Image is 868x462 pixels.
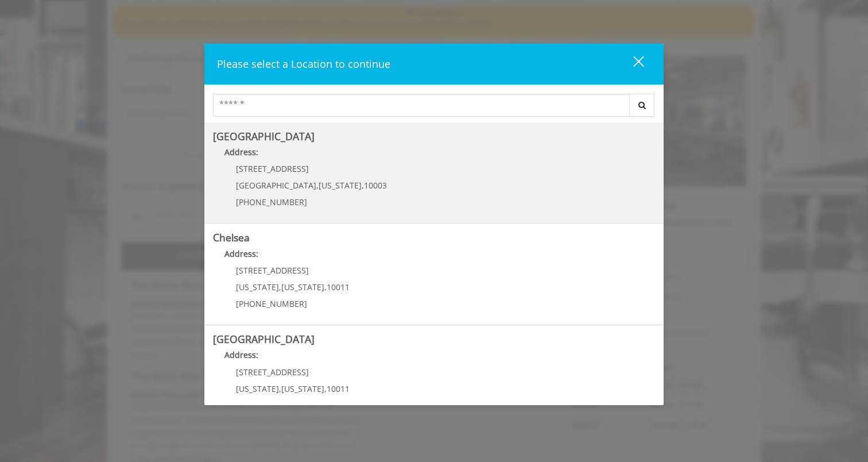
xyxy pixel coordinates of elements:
b: Address: [224,248,258,259]
span: , [324,282,327,292]
div: Center Select [213,94,655,122]
b: Chelsea [213,230,250,244]
span: , [279,383,281,394]
span: , [324,383,327,394]
b: [GEOGRAPHIC_DATA] [213,129,315,143]
span: [US_STATE] [281,383,324,394]
i: Search button [635,101,649,109]
b: [GEOGRAPHIC_DATA] [213,332,315,346]
input: Search Center [213,94,630,117]
span: , [362,180,364,191]
span: [US_STATE] [236,282,279,292]
span: [US_STATE] [236,383,279,394]
span: [STREET_ADDRESS] [236,367,309,378]
span: , [279,282,281,292]
span: , [316,180,319,191]
button: close dialog [612,52,651,76]
span: [PHONE_NUMBER] [236,298,307,309]
span: [STREET_ADDRESS] [236,265,309,276]
b: Address: [224,349,258,360]
span: [STREET_ADDRESS] [236,163,309,174]
b: Address: [224,147,258,157]
div: close dialog [620,55,643,72]
span: [PHONE_NUMBER] [236,197,307,207]
span: [US_STATE] [281,282,324,292]
span: Please select a Location to continue [217,57,390,71]
span: [GEOGRAPHIC_DATA] [236,180,316,191]
span: [US_STATE] [319,180,362,191]
span: 10011 [327,282,350,292]
span: 10011 [327,383,350,394]
span: 10003 [364,180,387,191]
